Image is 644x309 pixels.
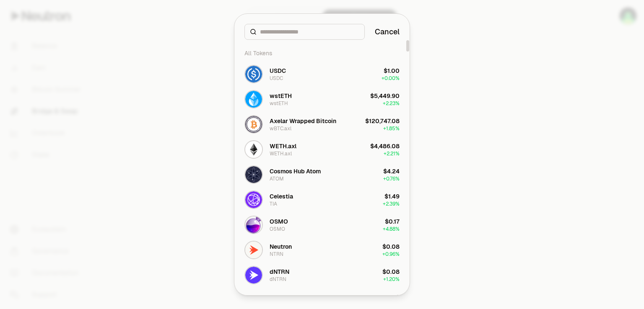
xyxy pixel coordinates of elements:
[239,212,405,237] button: OSMO LogoOSMOOSMO$0.17+4.88%
[383,167,400,175] div: $4.24
[384,150,400,157] span: + 2.21%
[375,26,400,38] button: Cancel
[239,62,405,87] button: USDC LogoUSDCUSDC$1.00+0.00%
[384,192,400,201] div: $1.49
[245,191,262,208] img: TIA Logo
[270,92,292,100] div: wstETH
[270,150,292,157] div: WETH.axl
[270,293,290,301] div: dATOM
[270,142,296,150] div: WETH.axl
[383,226,400,232] span: + 4.88%
[239,137,405,162] button: WETH.axl LogoWETH.axlWETH.axl$4,486.08+2.21%
[383,201,400,207] span: + 2.39%
[382,242,400,251] div: $0.08
[270,226,285,232] div: OSMO
[245,242,262,258] img: NTRN Logo
[383,175,400,182] span: + 0.76%
[270,117,336,125] div: Axelar Wrapped Bitcoin
[384,293,400,301] div: $5.10
[245,91,262,108] img: wstETH Logo
[245,166,262,183] img: ATOM Logo
[270,167,321,175] div: Cosmos Hub Atom
[270,67,286,75] div: USDC
[385,217,400,226] div: $0.17
[383,276,400,283] span: + 1.20%
[239,45,405,62] div: All Tokens
[383,125,400,132] span: + 1.85%
[384,67,400,75] div: $1.00
[239,87,405,112] button: wstETH LogowstETHwstETH$5,449.90+2.23%
[370,92,400,100] div: $5,449.90
[239,162,405,187] button: ATOM LogoCosmos Hub AtomATOM$4.24+0.76%
[270,192,293,201] div: Celestia
[270,268,289,276] div: dNTRN
[245,66,262,82] img: USDC Logo
[239,237,405,263] button: NTRN LogoNeutronNTRN$0.08+0.96%
[239,263,405,288] button: dNTRN LogodNTRNdNTRN$0.08+1.20%
[245,141,262,158] img: WETH.axl Logo
[270,201,277,207] div: TIA
[383,100,400,107] span: + 2.23%
[370,142,400,150] div: $4,486.08
[365,117,400,125] div: $120,747.08
[270,175,284,182] div: ATOM
[239,112,405,137] button: wBTC.axl LogoAxelar Wrapped BitcoinwBTC.axl$120,747.08+1.85%
[382,75,400,82] span: + 0.00%
[270,75,283,82] div: USDC
[270,276,286,283] div: dNTRN
[245,292,262,309] img: dATOM Logo
[382,251,400,257] span: + 0.96%
[270,217,288,226] div: OSMO
[270,251,283,257] div: NTRN
[270,125,291,132] div: wBTC.axl
[270,242,292,251] div: Neutron
[270,100,288,107] div: wstETH
[245,267,262,283] img: dNTRN Logo
[245,116,262,133] img: wBTC.axl Logo
[382,268,400,276] div: $0.08
[245,216,262,233] img: OSMO Logo
[239,187,405,212] button: TIA LogoCelestiaTIA$1.49+2.39%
